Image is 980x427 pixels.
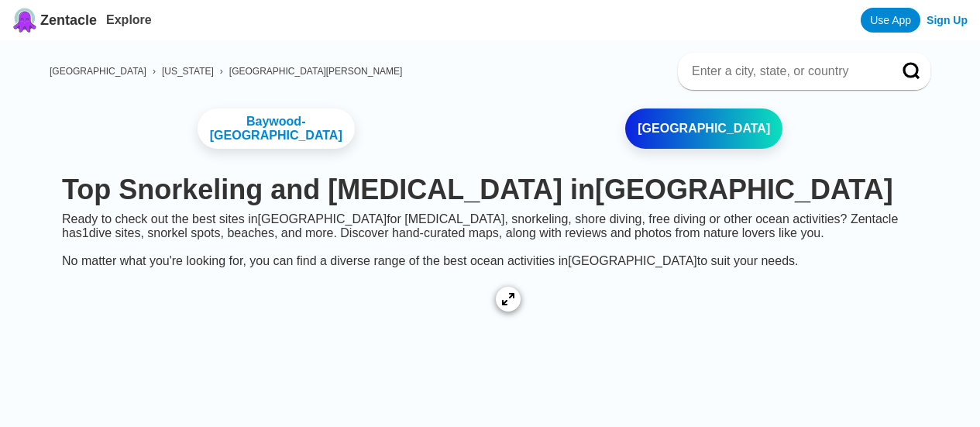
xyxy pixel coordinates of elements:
img: Zentacle logo [12,8,37,33]
a: Baywood-[GEOGRAPHIC_DATA] [198,108,355,149]
a: Sign Up [927,14,968,26]
input: Enter a city, state, or country [690,64,881,79]
div: Ready to check out the best sites in [GEOGRAPHIC_DATA] for [MEDICAL_DATA], snorkeling, shore divi... [50,212,930,268]
a: [GEOGRAPHIC_DATA][PERSON_NAME] [229,66,403,77]
a: [GEOGRAPHIC_DATA] [50,66,146,77]
a: [US_STATE] [162,66,214,77]
span: Zentacle [40,12,97,29]
a: [GEOGRAPHIC_DATA] [625,108,782,149]
a: Explore [106,13,152,26]
h1: Top Snorkeling and [MEDICAL_DATA] in [GEOGRAPHIC_DATA] [62,174,918,206]
span: › [220,66,223,77]
a: Zentacle logoZentacle [12,8,97,33]
a: Use App [861,8,920,33]
span: › [153,66,156,77]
